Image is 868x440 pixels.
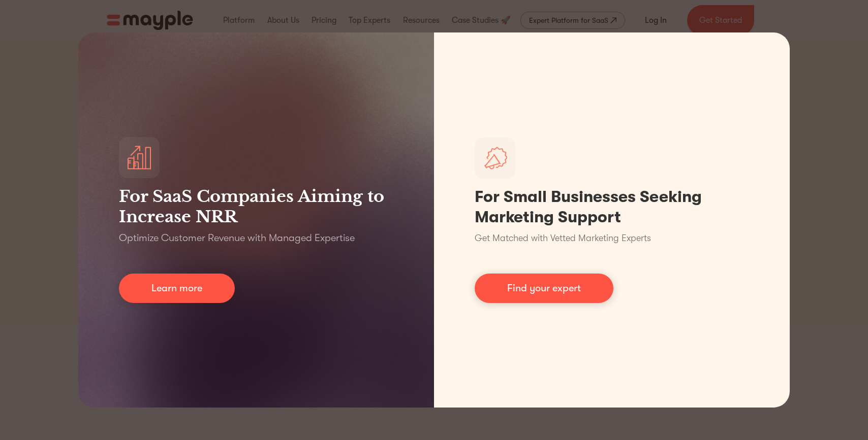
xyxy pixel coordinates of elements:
p: Get Matched with Vetted Marketing Experts [475,231,651,245]
h3: For SaaS Companies Aiming to Increase NRR [119,186,393,227]
h1: For Small Businesses Seeking Marketing Support [475,187,749,227]
a: Learn more [119,274,235,303]
p: Optimize Customer Revenue with Managed Expertise [119,231,355,245]
a: Find your expert [475,274,613,303]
